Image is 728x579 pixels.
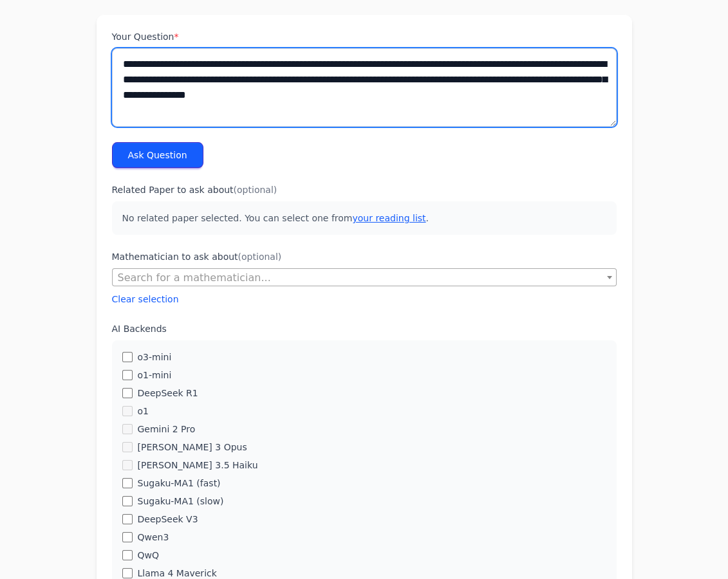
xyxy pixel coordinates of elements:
span: Search for a mathematician... [118,271,271,284]
button: Ask Question [112,142,203,168]
label: [PERSON_NAME] 3.5 Haiku [138,459,258,472]
span: Search for a mathematician... [112,268,617,286]
label: Sugaku-MA1 (fast) [138,477,221,490]
label: Your Question [112,30,617,43]
label: [PERSON_NAME] 3 Opus [138,441,247,454]
label: o1 [138,405,149,418]
label: DeepSeek V3 [138,513,198,526]
label: DeepSeek R1 [138,387,198,400]
span: (optional) [238,252,282,262]
label: Mathematician to ask about [112,250,617,263]
label: Qwen3 [138,531,169,544]
label: o1-mini [138,369,172,381]
label: QwQ [138,549,160,562]
label: Related Paper to ask about [112,183,617,196]
label: o3-mini [138,351,172,363]
button: Clear selection [112,293,179,306]
span: Search for a mathematician... [113,269,616,287]
span: (optional) [234,185,277,195]
p: No related paper selected. You can select one from . [112,201,617,235]
label: AI Backends [112,322,617,335]
label: Gemini 2 Pro [138,423,196,436]
a: your reading list [352,213,425,223]
label: Sugaku-MA1 (slow) [138,495,224,508]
